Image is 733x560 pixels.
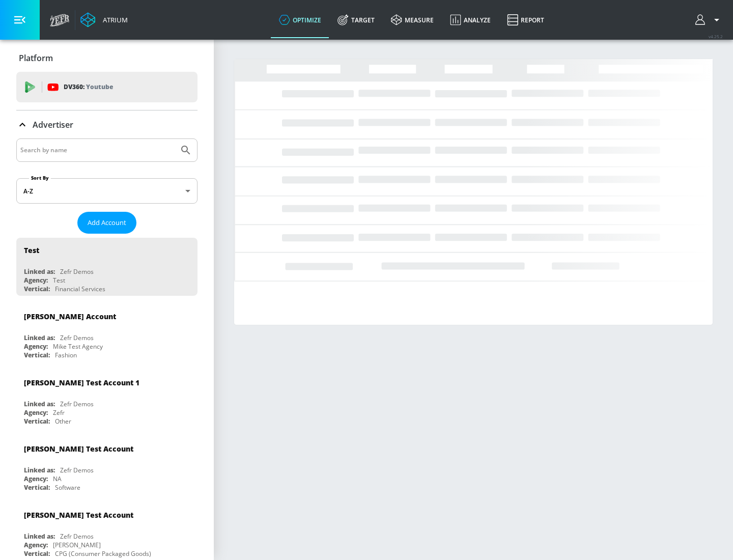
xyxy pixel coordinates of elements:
div: Zefr Demos [60,532,94,541]
div: Platform [16,44,198,72]
label: Sort By [29,175,51,181]
a: Atrium [80,12,128,27]
div: Agency: [24,474,48,483]
a: Report [499,2,552,38]
div: Linked as: [24,333,55,342]
div: Software [55,483,80,492]
span: Add Account [88,217,126,229]
div: [PERSON_NAME] Test Account 1 [24,378,139,387]
div: Vertical: [24,483,50,492]
a: measure [383,2,442,38]
div: Zefr Demos [60,466,94,474]
div: [PERSON_NAME] Test AccountLinked as:Zefr DemosAgency:NAVertical:Software [16,436,198,494]
p: DV360: [64,81,113,93]
div: Vertical: [24,549,50,558]
div: Vertical: [24,351,50,359]
p: Advertiser [33,119,73,130]
div: Fashion [55,351,77,359]
div: [PERSON_NAME] Test Account 1Linked as:Zefr DemosAgency:ZefrVertical:Other [16,370,198,428]
div: [PERSON_NAME] [53,541,101,549]
button: Add Account [77,212,136,234]
div: Financial Services [55,285,105,293]
div: Mike Test Agency [53,342,103,351]
a: Target [329,2,383,38]
p: Platform [19,52,53,64]
div: TestLinked as:Zefr DemosAgency:TestVertical:Financial Services [16,238,198,296]
div: CPG (Consumer Packaged Goods) [55,549,151,558]
div: Vertical: [24,417,50,426]
div: Agency: [24,276,48,285]
div: Other [55,417,71,426]
div: [PERSON_NAME] Test Account [24,444,133,454]
div: Advertiser [16,110,198,139]
div: Zefr Demos [60,400,94,408]
div: [PERSON_NAME] Account [24,312,116,321]
div: Agency: [24,408,48,417]
div: Test [53,276,65,285]
div: Linked as: [24,532,55,541]
div: Atrium [99,15,128,24]
div: Agency: [24,541,48,549]
div: Linked as: [24,400,55,408]
div: Zefr Demos [60,333,94,342]
div: Test [24,245,39,255]
div: DV360: Youtube [16,72,198,102]
div: [PERSON_NAME] Test Account [24,510,133,520]
div: Linked as: [24,267,55,276]
p: Youtube [86,81,113,92]
div: A-Z [16,178,198,204]
div: Agency: [24,342,48,351]
a: Analyze [442,2,499,38]
div: Zefr Demos [60,267,94,276]
a: optimize [271,2,329,38]
input: Search by name [20,144,175,157]
div: [PERSON_NAME] AccountLinked as:Zefr DemosAgency:Mike Test AgencyVertical:Fashion [16,304,198,362]
span: v 4.25.2 [709,34,723,39]
div: NA [53,474,62,483]
div: Linked as: [24,466,55,474]
div: Vertical: [24,285,50,293]
div: Zefr [53,408,65,417]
